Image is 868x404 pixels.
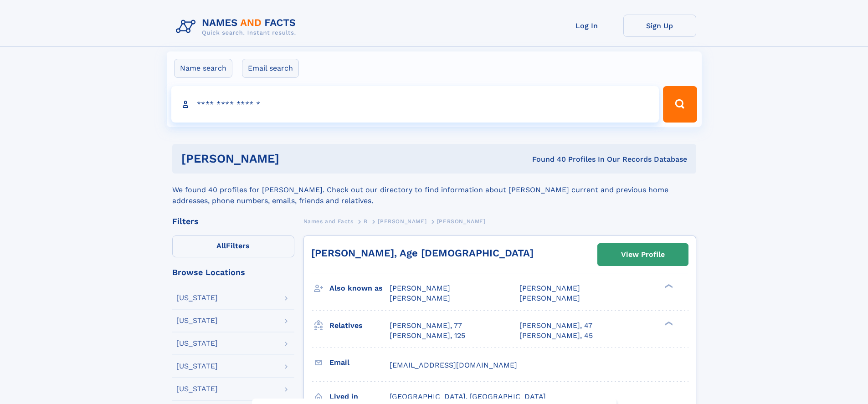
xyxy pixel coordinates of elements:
[172,174,696,206] div: We found 40 profiles for [PERSON_NAME]. Check out our directory to find information about [PERSON...
[623,15,696,37] a: Sign Up
[390,294,450,302] span: [PERSON_NAME]
[390,284,450,292] span: [PERSON_NAME]
[519,321,592,331] a: [PERSON_NAME], 47
[172,235,294,257] label: Filters
[364,215,368,227] a: B
[174,59,232,78] label: Name search
[242,59,299,78] label: Email search
[311,247,534,259] a: [PERSON_NAME], Age [DEMOGRAPHIC_DATA]
[378,218,426,225] span: [PERSON_NAME]
[172,15,303,39] img: Logo Names and Facts
[390,321,462,331] a: [PERSON_NAME], 77
[329,355,390,370] h3: Email
[437,218,486,225] span: [PERSON_NAME]
[303,215,354,227] a: Names and Facts
[663,283,673,289] div: ❯
[406,154,687,164] div: Found 40 Profiles In Our Records Database
[176,363,218,370] div: [US_STATE]
[364,218,368,225] span: B
[519,284,580,292] span: [PERSON_NAME]
[181,153,406,164] h1: [PERSON_NAME]
[329,281,390,296] h3: Also known as
[176,340,218,347] div: [US_STATE]
[390,392,546,401] span: [GEOGRAPHIC_DATA], [GEOGRAPHIC_DATA]
[550,15,623,37] a: Log In
[663,86,697,123] button: Search Button
[663,320,673,326] div: ❯
[519,331,593,341] a: [PERSON_NAME], 45
[519,294,580,302] span: [PERSON_NAME]
[378,215,426,227] a: [PERSON_NAME]
[176,294,218,302] div: [US_STATE]
[216,241,226,250] span: All
[329,318,390,333] h3: Relatives
[176,317,218,324] div: [US_STATE]
[171,86,659,123] input: search input
[598,244,688,266] a: View Profile
[172,217,294,225] div: Filters
[176,385,218,393] div: [US_STATE]
[621,244,665,265] div: View Profile
[390,331,465,341] a: [PERSON_NAME], 125
[390,361,517,369] span: [EMAIL_ADDRESS][DOMAIN_NAME]
[172,268,294,276] div: Browse Locations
